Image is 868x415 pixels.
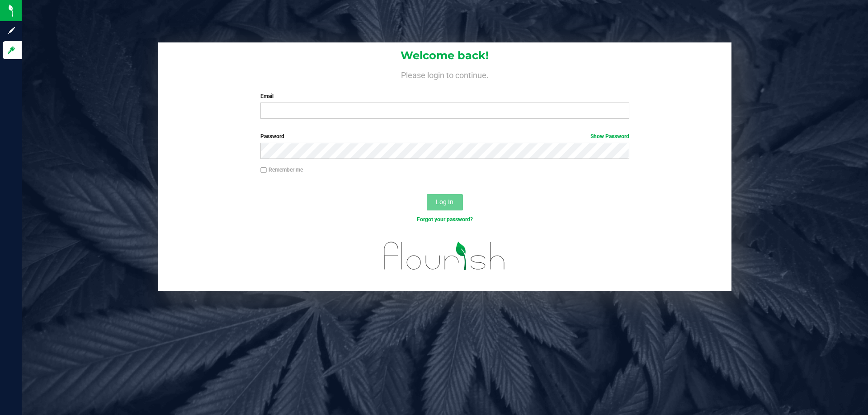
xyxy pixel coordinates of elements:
[590,133,629,140] a: Show Password
[260,133,284,140] span: Password
[260,92,629,100] label: Email
[158,69,731,79] h4: Please login to continue.
[373,233,516,279] img: flourish_logo.svg
[427,194,463,210] button: Log In
[436,198,453,205] span: Log In
[158,50,731,61] h1: Welcome back!
[260,167,267,173] input: Remember me
[260,166,303,174] label: Remember me
[7,46,16,55] inline-svg: Log in
[417,216,473,223] a: Forgot your password?
[7,26,16,35] inline-svg: Sign up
